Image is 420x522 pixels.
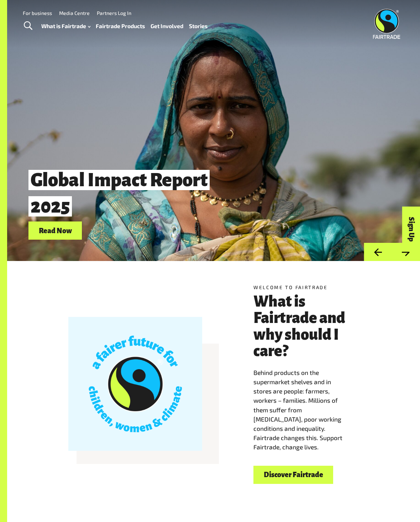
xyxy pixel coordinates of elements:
[28,170,210,216] span: Global Impact Report 2025
[253,284,359,291] h5: Welcome to Fairtrade
[392,243,420,261] button: Next
[253,369,342,450] span: Behind products on the supermarket shelves and in stores are people: farmers, workers – families....
[189,21,208,31] a: Stories
[151,21,183,31] a: Get Involved
[41,21,90,31] a: What is Fairtrade
[97,10,131,16] a: Partners Log In
[253,466,333,484] a: Discover Fairtrade
[96,21,145,31] a: Fairtrade Products
[364,243,392,261] button: Previous
[253,293,359,360] h3: What is Fairtrade and why should I care?
[373,9,400,39] img: Fairtrade Australia New Zealand logo
[23,10,52,16] a: For business
[28,221,82,240] a: Read Now
[19,17,37,35] a: Toggle Search
[59,10,90,16] a: Media Centre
